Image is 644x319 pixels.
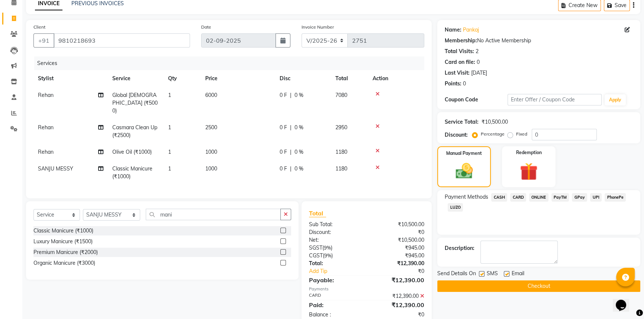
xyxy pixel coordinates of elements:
span: 1000 [205,165,217,172]
span: Casmara Clean Up (₹2500) [112,124,157,139]
span: 0 F [280,91,287,99]
span: 6000 [205,92,217,98]
span: Send Details On [437,270,476,279]
span: 2500 [205,124,217,131]
span: CGST [309,252,323,259]
span: 0 F [280,124,287,131]
div: ₹10,500.00 [367,221,430,228]
div: Card on file: [445,58,475,66]
div: Services [34,56,430,70]
span: GPay [572,193,587,202]
span: Rehan [38,92,54,98]
span: LUZO [448,203,463,212]
th: Disc [275,70,331,87]
div: Discount: [445,131,468,139]
img: _cash.svg [450,161,478,181]
div: Classic Manicure (₹1000) [33,227,93,235]
span: CARD [510,193,526,202]
div: Luxury Manicure (₹1500) [33,238,93,245]
div: Organic Manicure (₹3000) [33,259,95,267]
div: Premium Manicure (₹2000) [33,248,98,256]
div: ₹10,500.00 [482,118,508,126]
div: [DATE] [471,69,487,77]
th: Price [201,70,275,87]
span: SANJU MESSY [38,165,73,172]
span: 9% [324,253,331,258]
div: ₹12,390.00 [367,276,430,284]
div: ( ) [303,252,367,260]
a: Add Tip [303,267,377,275]
span: ONLINE [529,193,548,202]
div: Last Visit: [445,69,470,77]
div: ₹945.00 [367,252,430,260]
div: Membership: [445,37,477,45]
span: 0 % [294,91,303,99]
div: ₹0 [367,311,430,319]
div: Coupon Code [445,96,508,104]
div: ₹0 [367,228,430,236]
div: Payable: [303,276,367,284]
div: Service Total: [445,118,479,126]
span: UPI [590,193,602,202]
span: 9% [324,245,331,251]
iframe: chat widget [613,289,637,312]
div: ₹10,500.00 [367,236,430,244]
span: CASH [491,193,507,202]
div: ₹0 [377,267,430,275]
div: ( ) [303,244,367,252]
span: Email [512,270,524,279]
div: Net: [303,236,367,244]
th: Stylist [33,70,108,87]
div: Name: [445,26,461,34]
label: Invoice Number [302,24,334,30]
img: _gift.svg [514,160,543,183]
span: Total [309,209,326,217]
span: 1 [168,92,171,98]
div: ₹945.00 [367,244,430,252]
span: SMS [487,270,498,279]
div: ₹12,390.00 [367,260,430,267]
span: 1180 [335,165,347,172]
span: 2950 [335,124,347,131]
span: 0 % [294,124,303,131]
span: 0 % [294,165,303,173]
div: Points: [445,80,461,88]
div: CARD [303,292,367,300]
span: 1 [168,165,171,172]
span: Rehan [38,124,54,131]
div: Total Visits: [445,48,474,55]
div: 0 [477,58,480,66]
div: ₹12,390.00 [367,300,430,309]
span: | [290,91,292,99]
label: Client [33,24,45,30]
a: Pankaj [463,26,479,34]
th: Action [368,70,424,87]
span: PhonePe [605,193,626,202]
label: Percentage [481,131,505,137]
span: 7080 [335,92,347,98]
span: | [290,148,292,156]
span: 1 [168,149,171,155]
span: Olive Oil (₹1000) [112,149,152,155]
label: Date [201,24,211,30]
span: Classic Manicure (₹1000) [112,165,152,180]
div: Discount: [303,228,367,236]
span: | [290,165,292,173]
label: Manual Payment [446,150,482,157]
div: Balance : [303,311,367,319]
span: Rehan [38,149,54,155]
label: Redemption [516,149,542,156]
span: Payment Methods [445,193,488,201]
span: 1 [168,124,171,131]
div: ₹12,390.00 [367,292,430,300]
div: Paid: [303,300,367,309]
button: Apply [605,94,626,105]
button: +91 [33,33,54,48]
span: 0 F [280,165,287,173]
input: Enter Offer / Coupon Code [508,94,602,105]
div: Payments [309,286,425,292]
div: 2 [476,48,479,55]
th: Qty [164,70,201,87]
span: SGST [309,244,322,251]
div: Total: [303,260,367,267]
